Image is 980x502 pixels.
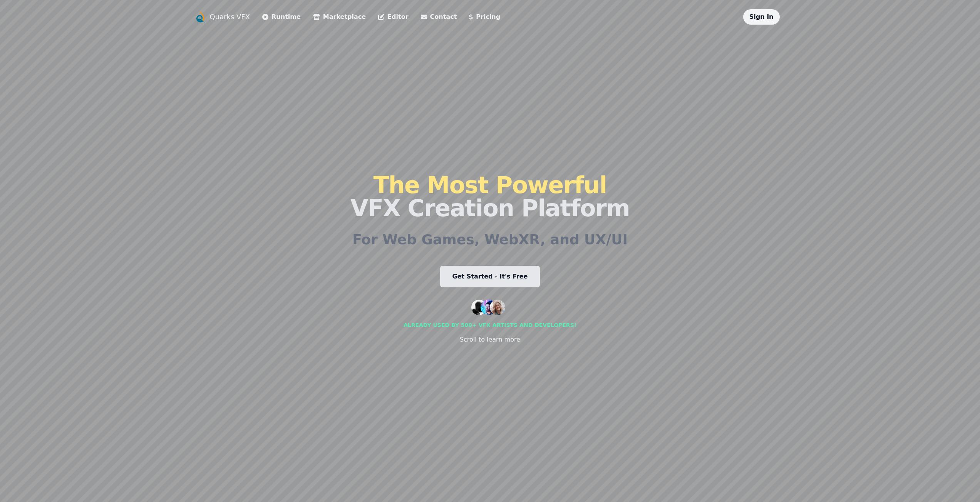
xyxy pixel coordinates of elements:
[471,300,487,315] img: customer 1
[421,12,457,22] a: Contact
[404,321,576,329] div: Already used by 500+ vfx artists and developers!
[481,300,496,315] img: customer 2
[352,232,628,247] h2: For Web Games, WebXR, and UX/UI
[210,12,250,22] a: Quarks VFX
[460,335,520,344] div: Scroll to learn more
[262,12,301,22] a: Runtime
[749,13,774,20] a: Sign In
[350,173,630,220] h1: VFX Creation Platform
[440,266,540,287] a: Get Started - It's Free
[378,12,408,22] a: Editor
[490,300,505,315] img: customer 3
[373,172,606,198] span: The Most Powerful
[469,12,500,22] a: Pricing
[313,12,366,22] a: Marketplace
